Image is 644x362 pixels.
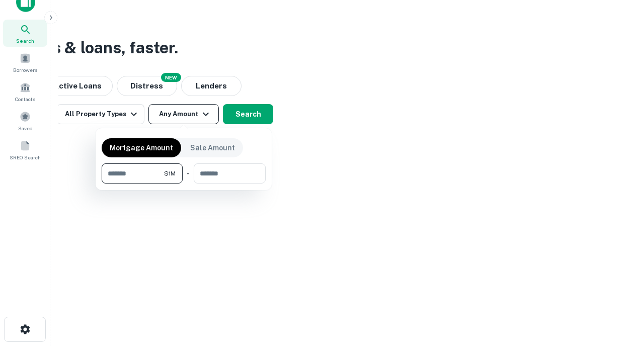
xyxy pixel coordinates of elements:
p: Sale Amount [190,142,235,153]
div: - [187,163,190,184]
iframe: Chat Widget [594,282,644,330]
span: $1M [164,169,176,178]
p: Mortgage Amount [110,142,173,153]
